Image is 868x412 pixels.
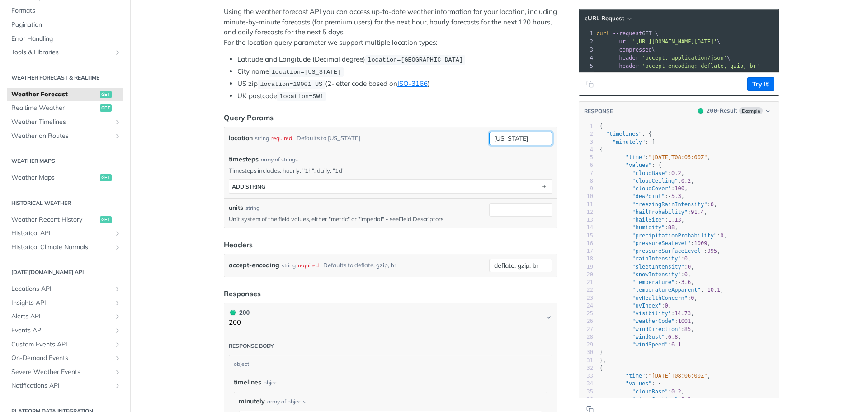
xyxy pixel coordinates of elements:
[579,146,593,154] div: 4
[7,32,123,46] a: Error Handling
[230,310,236,315] span: 200
[707,107,717,114] span: 200
[224,288,261,299] div: Responses
[7,365,123,379] a: Severe Weather EventsShow subpages for Severe Weather Events
[579,279,593,286] div: 21
[234,378,261,387] span: timelines
[671,341,681,348] span: 6.1
[7,4,123,18] a: Formats
[114,49,121,56] button: Show subpages for Tools & Libraries
[579,208,593,216] div: 12
[698,108,703,114] span: 200
[579,271,593,279] div: 20
[579,357,593,365] div: 31
[632,178,678,184] span: "cloudCeiling"
[579,240,593,247] div: 16
[579,317,593,325] div: 26
[100,104,112,112] span: get
[114,244,121,251] button: Show subpages for Historical Climate Normals
[599,209,708,215] span: : ,
[11,368,112,377] span: Severe Weather Events
[632,232,717,239] span: "precipitationProbability"
[7,310,123,323] a: Alerts APIShow subpages for Alerts API
[599,310,694,317] span: : ,
[626,154,645,161] span: "time"
[11,284,112,294] span: Locations API
[114,382,121,389] button: Show subpages for Notifications API
[237,66,557,77] li: City name
[297,132,360,145] div: Defaults to [US_STATE]
[707,106,737,115] div: - Result
[613,63,639,69] span: --header
[632,388,668,395] span: "cloudBase"
[684,256,688,262] span: 0
[739,107,763,114] span: Example
[229,215,486,223] p: Unit system of the field values, either "metric" or "imperial" - see
[224,7,557,47] p: Using the weather forecast API you can access up-to-date weather information for your location, i...
[675,310,691,317] span: 14.73
[599,326,694,332] span: : ,
[579,177,593,185] div: 8
[668,334,678,340] span: 6.8
[596,55,730,61] span: \
[599,131,652,137] span: : {
[599,185,688,192] span: : ,
[599,123,603,129] span: {
[229,308,552,328] button: 200 200200
[224,239,253,250] div: Headers
[681,279,691,285] span: 3.6
[668,193,671,199] span: -
[11,132,112,141] span: Weather on Routes
[632,193,665,199] span: "dewPoint"
[632,326,681,332] span: "windDirection"
[579,29,594,38] div: 1
[599,318,694,324] span: : ,
[11,298,112,308] span: Insights API
[545,314,552,321] svg: Chevron
[368,57,463,63] span: location=[GEOGRAPHIC_DATA]
[596,38,721,45] span: \
[599,147,603,153] span: {
[11,173,98,182] span: Weather Maps
[579,302,593,310] div: 24
[632,201,707,208] span: "freezingRainIntensity"
[100,174,112,181] span: get
[255,132,269,145] div: string
[720,232,723,239] span: 0
[11,6,121,15] span: Formats
[11,34,121,43] span: Error Handling
[671,193,681,199] span: 5.3
[579,224,593,232] div: 14
[606,131,642,137] span: "timelines"
[114,313,121,320] button: Show subpages for Alerts API
[579,255,593,263] div: 18
[584,107,613,116] button: RESPONSE
[114,230,121,237] button: Show subpages for Historical API
[229,155,259,164] span: timesteps
[579,130,593,138] div: 2
[579,388,593,396] div: 35
[596,30,658,37] span: GET \
[229,180,552,193] button: ADD string
[579,161,593,169] div: 6
[632,170,668,176] span: "cloudBase"
[681,178,691,184] span: 0.2
[282,259,296,272] div: string
[271,132,292,145] div: required
[632,341,668,348] span: "windSpeed"
[229,203,243,213] label: units
[704,287,707,293] span: -
[229,259,279,272] label: accept-encoding
[7,351,123,365] a: On-Demand EventsShow subpages for On-Demand Events
[665,303,668,309] span: 0
[7,115,123,129] a: Weather TimelinesShow subpages for Weather Timelines
[7,46,123,59] a: Tools & LibrariesShow subpages for Tools & Libraries
[579,286,593,294] div: 22
[599,287,724,293] span: : ,
[114,299,121,307] button: Show subpages for Insights API
[599,349,603,355] span: }
[747,77,774,91] button: Try It!
[688,264,691,270] span: 0
[599,341,681,348] span: :
[7,101,123,115] a: Realtime Weatherget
